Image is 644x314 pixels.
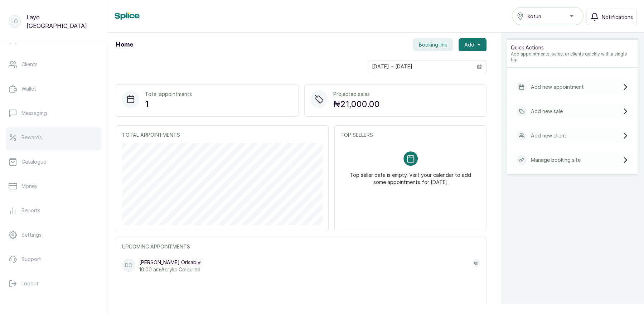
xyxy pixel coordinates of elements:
p: Logout [21,280,39,287]
p: Wallet [21,85,36,92]
p: ₦21,000.00 [333,98,380,111]
a: Wallet [6,79,101,99]
p: Settings [21,231,42,238]
button: Notifications [586,9,637,25]
p: Top seller data is empty. Visit your calendar to add some appointments for [DATE] [349,166,472,186]
p: 10:00 am · Acrylic Coloured [139,266,202,273]
a: Rewards [6,127,101,148]
p: DO [125,262,132,269]
a: Money [6,176,101,196]
p: Messaging [21,110,47,117]
p: Reports [21,207,40,214]
p: Quick Actions [511,44,634,51]
a: Support [6,249,101,269]
p: TOTAL APPOINTMENTS [122,131,323,139]
span: Booking link [419,41,447,48]
a: Reports [6,201,101,221]
p: 1 [145,98,192,111]
input: Select date [368,61,473,73]
p: Money [21,183,38,190]
p: Add new client [531,132,566,139]
button: Add [459,38,486,51]
p: Catalogue [21,158,46,165]
button: Booking link [413,38,453,51]
p: Add appointments, sales, or clients quickly with a single tap. [511,51,634,63]
p: Manage booking site [531,156,581,164]
svg: calendar [477,64,482,69]
span: Notifications [602,13,633,21]
p: Clients [21,61,38,68]
p: Layo [GEOGRAPHIC_DATA] [26,13,98,30]
p: Add new sale [531,108,563,115]
a: Messaging [6,103,101,123]
a: Clients [6,54,101,74]
p: TOP SELLERS [340,131,480,139]
button: Ikotun [512,7,584,25]
span: Ikotun [527,13,541,20]
button: Logout [6,274,101,294]
p: UPCOMING APPOINTMENTS [122,243,480,250]
p: Support [21,256,41,263]
p: Projected sales [333,91,380,98]
p: Total appointments [145,91,192,98]
a: Settings [6,225,101,245]
p: LO [11,18,18,25]
p: [PERSON_NAME] Orisabiyi [139,259,202,266]
p: Add new appointment [531,83,584,91]
p: Rewards [21,134,42,141]
h1: Home [116,40,133,49]
span: Add [464,41,474,48]
a: Catalogue [6,152,101,172]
